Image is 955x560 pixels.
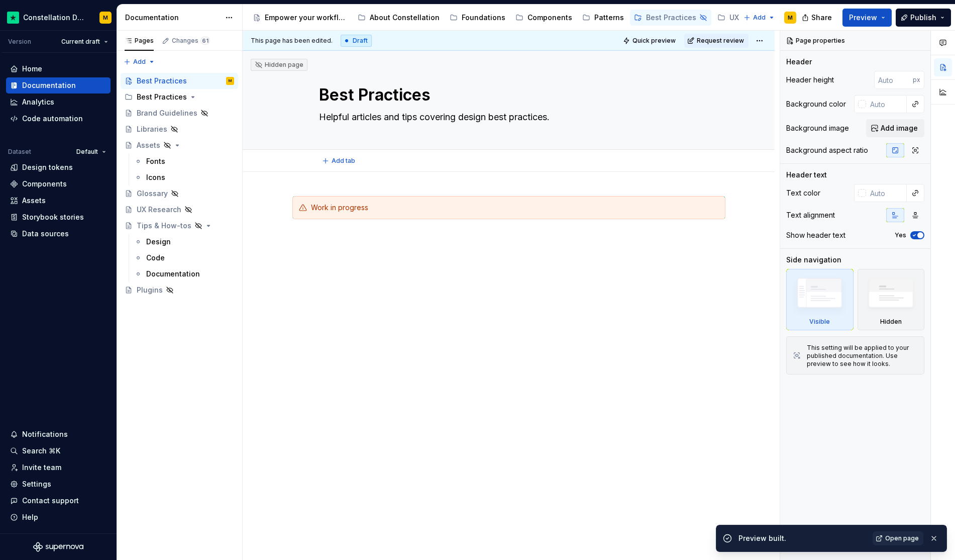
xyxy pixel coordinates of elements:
button: Constellation Design SystemM [2,7,115,28]
a: Data sources [6,226,111,242]
div: Pages [125,37,154,45]
div: M [103,14,108,22]
div: M [788,14,793,22]
a: Foundations [446,10,509,26]
input: Auto [874,71,913,89]
div: Design tokens [22,162,73,172]
button: Add tab [319,154,360,168]
a: Assets [6,193,111,209]
div: Data sources [22,229,69,239]
span: Publish [910,13,936,23]
a: Components [511,10,576,26]
button: Quick preview [620,34,680,48]
div: Constellation Design System [23,13,87,23]
div: Changes [172,37,210,45]
a: Best Practices [630,10,711,26]
a: Assets [121,137,238,153]
div: Best Practices [646,13,696,23]
a: Empower your workflow. Build incredible experiences. [249,10,352,26]
div: Assets [137,140,160,150]
a: Documentation [130,266,238,282]
div: Storybook stories [22,212,84,222]
input: Auto [866,95,907,113]
a: Plugins [121,282,238,298]
svg: Supernova Logo [33,542,83,552]
div: Search ⌘K [22,446,60,456]
span: Default [76,148,98,156]
div: Background image [786,123,849,133]
a: Documentation [6,77,111,94]
span: Add tab [332,157,355,165]
a: UX Writing [713,10,781,26]
span: Preview [849,13,877,23]
a: Code [130,250,238,266]
a: Design tokens [6,159,111,175]
div: Settings [22,479,51,489]
div: This setting will be applied to your published documentation. Use preview to see how it looks. [807,344,918,368]
input: Auto [866,184,907,202]
a: Design [130,234,238,250]
div: Hidden [858,269,925,330]
button: Current draft [57,35,113,49]
div: Documentation [146,269,200,279]
div: Documentation [22,80,76,90]
div: UX Research [137,205,181,215]
div: Libraries [137,124,167,134]
a: Analytics [6,94,111,110]
div: Page tree [249,8,738,28]
textarea: Best Practices [317,83,697,107]
div: Documentation [125,13,220,23]
div: Brand Guidelines [137,108,197,118]
div: Side navigation [786,255,841,265]
span: Request review [697,37,744,45]
div: Home [22,64,42,74]
div: Visible [786,269,854,330]
button: Share [797,9,838,27]
div: Text color [786,188,820,198]
button: Help [6,509,111,525]
a: Settings [6,476,111,492]
a: UX Research [121,202,238,218]
a: Invite team [6,459,111,476]
div: Notifications [22,429,68,439]
div: Invite team [22,462,61,473]
button: Request review [684,34,749,48]
div: Contact support [22,496,79,506]
div: Code automation [22,114,83,124]
a: Fonts [130,153,238,169]
span: Share [811,13,832,23]
div: Assets [22,196,46,206]
div: About Constellation [370,13,440,23]
div: Text alignment [786,210,835,220]
div: Empower your workflow. Build incredible experiences. [265,13,348,23]
button: Preview [842,9,892,27]
div: Hidden page [255,61,303,69]
button: Search ⌘K [6,443,111,459]
div: Page tree [121,73,238,298]
textarea: Helpful articles and tips covering design best practices. [317,109,697,125]
a: Libraries [121,121,238,137]
div: Background color [786,99,846,109]
span: This page has been edited. [251,37,333,45]
div: Fonts [146,156,165,166]
a: Brand Guidelines [121,105,238,121]
div: Foundations [462,13,505,23]
div: Header [786,57,812,67]
div: Design [146,237,171,247]
div: Best Practices [137,76,187,86]
a: Open page [873,531,923,545]
a: Code automation [6,111,111,127]
a: Components [6,176,111,192]
span: Add image [881,123,918,133]
div: Draft [341,35,372,47]
span: Add [133,58,146,66]
a: Storybook stories [6,209,111,225]
div: Work in progress [311,203,719,213]
button: Add [121,55,158,69]
a: Icons [130,169,238,185]
a: About Constellation [354,10,444,26]
div: Dataset [8,148,31,156]
div: Code [146,253,165,263]
div: Version [8,38,31,46]
div: Glossary [137,189,168,199]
